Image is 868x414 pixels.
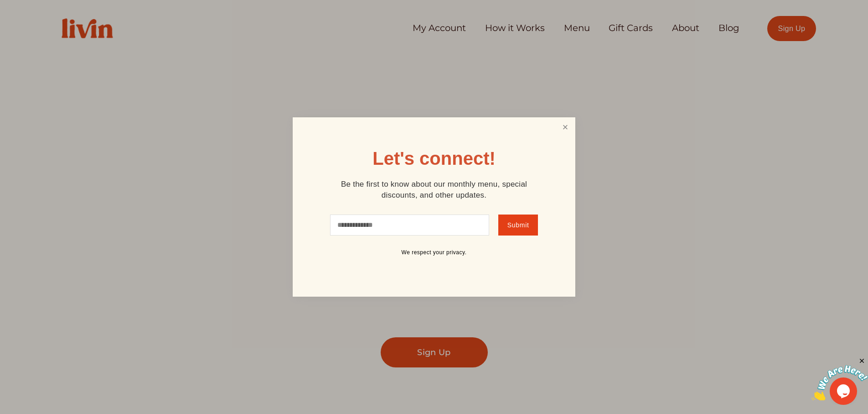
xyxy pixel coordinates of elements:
button: Submit [498,215,538,236]
a: Close [557,119,574,136]
span: Submit [507,221,529,229]
iframe: chat widget [811,357,868,400]
h1: Let's connect! [372,149,496,168]
p: We respect your privacy. [325,249,543,257]
p: Be the first to know about our monthly menu, special discounts, and other updates. [325,179,543,201]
